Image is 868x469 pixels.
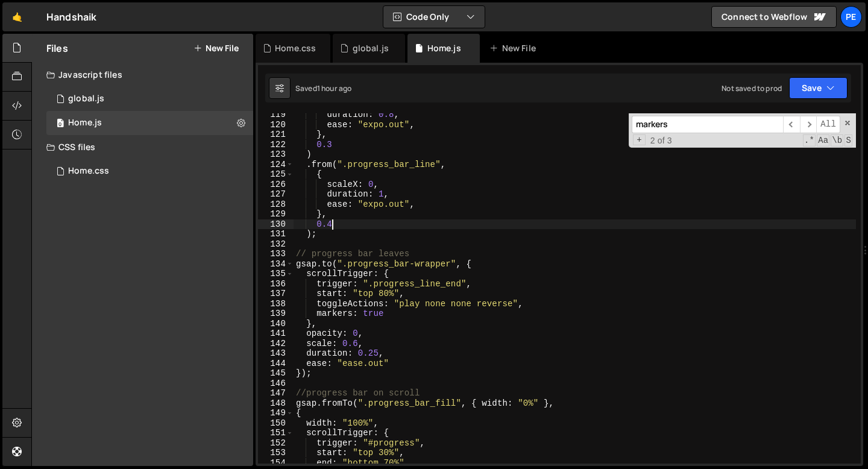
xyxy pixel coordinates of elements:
[258,398,294,409] div: 148
[258,110,294,120] div: 119
[46,42,68,55] h2: Files
[646,136,677,146] span: 2 of 3
[275,42,316,54] div: Home.css
[258,180,294,190] div: 126
[258,289,294,299] div: 137
[817,134,829,146] span: CaseSensitive Search
[258,359,294,369] div: 144
[258,209,294,219] div: 129
[258,418,294,429] div: 150
[258,189,294,200] div: 127
[32,63,253,87] div: Javascript files
[489,42,540,54] div: New File
[258,319,294,329] div: 140
[258,160,294,170] div: 124
[258,438,294,449] div: 152
[427,42,461,54] div: Home.js
[258,309,294,319] div: 139
[258,269,294,279] div: 135
[840,6,862,28] a: Pe
[722,83,782,93] div: Not saved to prod
[258,388,294,398] div: 147
[258,150,294,160] div: 123
[258,249,294,259] div: 133
[383,6,485,28] button: Code Only
[68,118,102,128] div: Home.js
[258,120,294,130] div: 120
[317,83,352,93] div: 1 hour ago
[789,77,848,99] button: Save
[258,428,294,438] div: 151
[295,83,351,93] div: Saved
[258,130,294,140] div: 121
[632,116,783,133] input: Search for
[258,140,294,150] div: 122
[258,408,294,418] div: 149
[258,229,294,239] div: 131
[258,329,294,339] div: 141
[46,87,253,111] div: 16572/45061.js
[816,116,840,133] span: Alt-Enter
[783,116,800,133] span: ​
[46,10,96,24] div: Handshaik
[46,159,253,183] div: 16572/45056.css
[258,458,294,468] div: 154
[258,368,294,379] div: 145
[803,134,816,146] span: RegExp Search
[258,200,294,210] div: 128
[844,134,852,146] span: Search In Selection
[32,135,253,159] div: CSS files
[258,448,294,458] div: 153
[258,348,294,359] div: 143
[258,259,294,269] div: 134
[258,239,294,250] div: 132
[831,134,843,146] span: Whole Word Search
[193,43,239,53] button: New File
[68,93,104,104] div: global.js
[2,2,32,31] a: 🤙
[633,134,646,146] span: Toggle Replace mode
[711,6,837,28] a: Connect to Webflow
[258,169,294,180] div: 125
[258,299,294,309] div: 138
[353,42,389,54] div: global.js
[258,339,294,349] div: 142
[57,119,64,129] span: 0
[258,379,294,389] div: 146
[68,166,109,177] div: Home.css
[46,111,253,135] div: 16572/45051.js
[258,219,294,230] div: 130
[800,116,817,133] span: ​
[258,279,294,289] div: 136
